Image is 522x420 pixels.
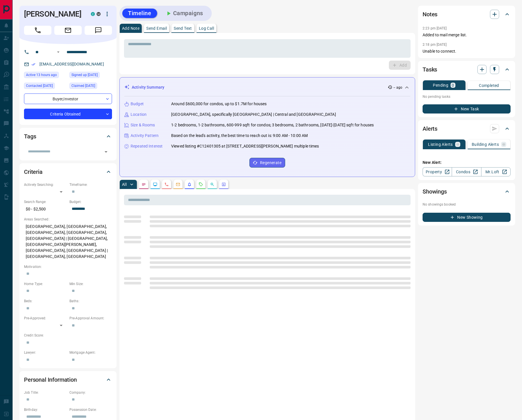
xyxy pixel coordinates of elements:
div: Showings [423,185,511,198]
svg: Listing Alerts [187,182,192,187]
span: Email [54,26,82,35]
div: Notes [423,7,511,21]
p: Send Email [146,26,167,30]
div: Buyer , Investor [24,93,112,104]
a: Condos [452,167,481,176]
p: Listing Alerts [428,142,453,146]
svg: Calls [164,182,169,187]
p: New Alert: [423,160,511,166]
div: Thu Jul 08 2021 [24,83,67,91]
p: Completed [479,83,499,87]
svg: Emails [176,182,180,187]
p: Motivation: [24,264,112,269]
p: [GEOGRAPHIC_DATA], specifically [GEOGRAPHIC_DATA] | Central and [GEOGRAPHIC_DATA] [171,112,336,118]
h2: Tags [24,132,36,141]
p: Search Range: [24,199,67,204]
p: 2:23 pm [DATE] [423,26,447,30]
p: 0 [452,83,454,87]
p: Birthday: [24,407,67,412]
svg: Notes [141,182,146,187]
p: 1-2 bedrooms, 1-2 bathrooms, 600-999 sqft for condos; 3 bedrooms, 2 bathrooms, [DATE]-[DATE] sqft... [171,122,374,128]
div: Criteria [24,165,112,179]
p: Mortgage Agent: [69,350,112,355]
h1: [PERSON_NAME] [24,9,82,19]
div: Mon Feb 20 2023 [69,83,112,91]
button: Open [55,49,62,55]
div: condos.ca [91,12,95,16]
p: Send Text [174,26,192,30]
p: Timeframe: [69,182,112,187]
a: Property [423,167,452,176]
div: Thu Mar 03 2016 [69,72,112,80]
p: Job Title: [24,390,67,395]
div: Sat Sep 13 2025 [24,72,67,80]
button: Timeline [122,9,157,18]
p: [GEOGRAPHIC_DATA], [GEOGRAPHIC_DATA], [GEOGRAPHIC_DATA], [GEOGRAPHIC_DATA], [GEOGRAPHIC_DATA] | [... [24,222,112,261]
p: Actively Searching: [24,182,67,187]
h2: Tasks [423,65,437,74]
div: Tasks [423,63,511,76]
p: Location [131,112,147,118]
div: mrloft.ca [97,12,101,16]
p: Credit Score: [24,333,112,338]
p: Size & Rooms [131,122,155,128]
svg: Agent Actions [221,182,226,187]
a: Mr.Loft [481,167,511,176]
p: No pending tasks [423,92,511,101]
p: Pre-Approved: [24,316,67,321]
button: New Task [423,104,511,114]
p: $0 - $2,500 [24,204,67,214]
p: Pending [433,83,448,87]
p: Beds: [24,298,67,304]
span: Message [85,26,112,35]
a: [EMAIL_ADDRESS][DOMAIN_NAME] [39,62,104,66]
h2: Notes [423,10,437,19]
h2: Alerts [423,124,437,133]
p: Based on the lead's activity, the best time to reach out is: 9:00 AM - 10:00 AM [171,133,308,139]
svg: Email Verified [31,62,35,66]
button: Regenerate [249,158,285,168]
p: Budget: [69,199,112,204]
span: Claimed [DATE] [71,83,95,89]
p: Repeated Interest [131,143,163,149]
svg: Requests [199,182,203,187]
p: Log Call [199,26,214,30]
p: Viewed listing #C12401305 at [STREET_ADDRESS][PERSON_NAME] multiple times [171,143,319,149]
button: Open [102,148,110,156]
p: Lawyer: [24,350,67,355]
p: Budget [131,101,144,107]
p: Home Type: [24,281,67,286]
p: All [122,182,127,186]
h2: Criteria [24,167,43,176]
svg: Lead Browsing Activity [153,182,157,187]
p: 2:18 pm [DATE] [423,43,447,47]
p: Areas Searched: [24,217,112,222]
span: Signed up [DATE] [71,72,98,78]
p: Building Alerts [472,142,499,146]
p: Activity Summary [132,84,164,90]
svg: Opportunities [210,182,215,187]
div: Alerts [423,122,511,136]
span: Contacted [DATE] [26,83,53,89]
p: Pre-Approval Amount: [69,316,112,321]
div: Activity Summary-- ago [124,82,410,93]
p: Company: [69,390,112,395]
button: Campaigns [159,9,209,18]
p: Unable to connect. [423,48,511,54]
p: Activity Pattern [131,133,159,139]
h2: Personal Information [24,375,77,384]
div: Criteria Obtained [24,109,112,119]
p: -- ago [393,85,402,90]
div: Personal Information [24,373,112,387]
p: Min Size: [69,281,112,286]
span: Call [24,26,51,35]
div: Tags [24,130,112,143]
button: New Showing [423,213,511,222]
p: Added to mail merge list. [423,32,511,38]
p: Baths: [69,298,112,304]
h2: Showings [423,187,447,196]
p: Possession Date: [69,407,112,412]
p: Around $600,000 for condos, up to $1.7M for houses [171,101,267,107]
p: Add Note [122,26,139,30]
span: Active 13 hours ago [26,72,57,78]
